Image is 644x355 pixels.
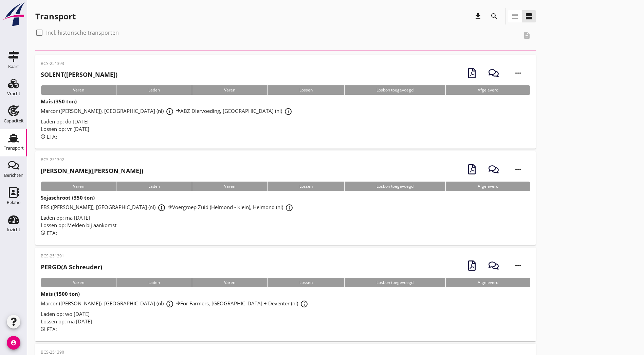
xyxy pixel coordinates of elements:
[41,253,102,259] p: BCS-251391
[46,29,119,36] label: Incl. historische transporten
[41,85,116,95] div: Varen
[192,85,267,95] div: Varen
[4,173,23,177] div: Berichten
[4,119,24,123] div: Capaciteit
[35,248,536,341] a: BCS-251391PERGO(A Schreuder)VarenLadenVarenLossenLosbon toegevoegdAfgeleverdMais (1500 ton)Marcor...
[445,85,530,95] div: Afgeleverd
[41,263,102,272] h2: (A Schreuder)
[41,70,64,79] strong: SOLENT
[7,200,20,205] div: Relatie
[41,157,143,163] p: BCS-251392
[284,107,292,116] i: info_outline
[41,182,116,191] div: Varen
[7,336,20,350] i: account_circle
[267,182,345,191] div: Lossen
[41,166,143,175] h2: ([PERSON_NAME])
[1,2,26,27] img: logo-small.a267ee39.svg
[4,146,24,150] div: Transport
[511,12,519,20] i: view_headline
[7,227,20,232] div: Inzicht
[41,98,77,105] strong: Mais (350 ton)
[509,160,528,179] i: more_horiz
[474,12,482,20] i: download
[47,326,57,333] span: ETA:
[344,278,445,287] div: Losbon toegevoegd
[35,151,536,245] a: BCS-251392[PERSON_NAME]([PERSON_NAME])VarenLadenVarenLossenLosbon toegevoegdAfgeleverdSojaschroot...
[7,91,20,96] div: Vracht
[116,85,192,95] div: Laden
[41,61,117,67] p: BCS-251393
[267,85,345,95] div: Lossen
[41,318,92,325] span: Lossen op: ma [DATE]
[41,107,294,114] span: Marcor ([PERSON_NAME]), [GEOGRAPHIC_DATA] (nl) ABZ Diervoeding, [GEOGRAPHIC_DATA] (nl)
[41,300,310,307] span: Marcor ([PERSON_NAME]), [GEOGRAPHIC_DATA] (nl) For Farmers, [GEOGRAPHIC_DATA] + Deventer (nl)
[116,278,192,287] div: Laden
[192,182,267,191] div: Varen
[35,11,76,22] div: Transport
[41,290,80,297] strong: Mais (1500 ton)
[41,204,295,210] span: EBS ([PERSON_NAME]), [GEOGRAPHIC_DATA] (nl) Voergroep Zuid (Helmond - Klein), Helmond (nl)
[509,64,528,83] i: more_horiz
[445,278,530,287] div: Afgeleverd
[47,133,57,140] span: ETA:
[8,64,19,69] div: Kaart
[41,263,61,271] strong: PERGO
[490,12,498,20] i: search
[525,12,533,20] i: view_agenda
[41,222,116,229] span: Lossen op: Melden bij aankomst
[41,118,89,125] span: Laden op: do [DATE]
[41,278,116,287] div: Varen
[344,85,445,95] div: Losbon toegevoegd
[41,70,117,79] h2: ([PERSON_NAME])
[300,300,308,308] i: info_outline
[267,278,345,287] div: Lossen
[509,256,528,275] i: more_horiz
[41,167,90,175] strong: [PERSON_NAME]
[285,204,293,212] i: info_outline
[445,182,530,191] div: Afgeleverd
[116,182,192,191] div: Laden
[41,194,95,201] strong: Sojaschroot (350 ton)
[158,204,166,212] i: info_outline
[166,107,174,116] i: info_outline
[192,278,267,287] div: Varen
[41,125,89,132] span: Lossen op: vr [DATE]
[41,310,90,317] span: Laden op: wo [DATE]
[344,182,445,191] div: Losbon toegevoegd
[35,55,536,149] a: BCS-251393SOLENT([PERSON_NAME])VarenLadenVarenLossenLosbon toegevoegdAfgeleverdMais (350 ton)Marc...
[166,300,174,308] i: info_outline
[41,214,90,221] span: Laden op: ma [DATE]
[47,230,57,236] span: ETA:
